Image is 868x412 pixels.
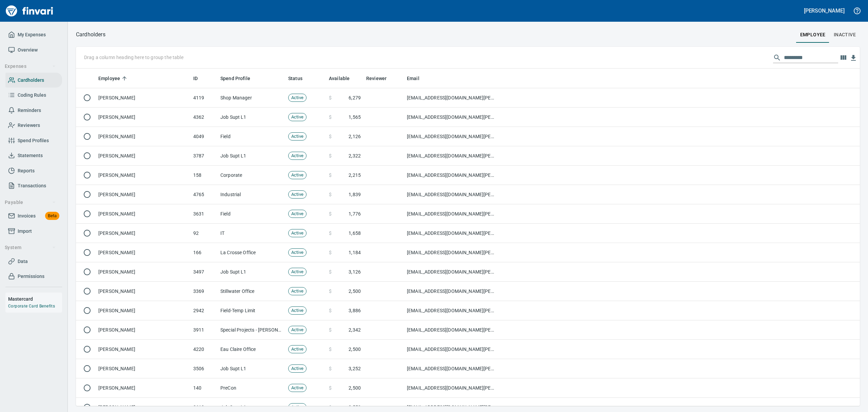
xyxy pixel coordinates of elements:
span: Cardholders [18,76,44,85]
span: Spend Profile [220,74,259,82]
span: $ [329,152,332,159]
span: 1,184 [349,249,361,256]
button: Choose columns to display [838,53,848,63]
span: $ [329,346,332,353]
span: 1,776 [349,210,361,217]
span: ID [193,74,198,82]
a: Reports [5,163,62,179]
span: $ [329,404,332,411]
span: Active [289,249,306,256]
h5: [PERSON_NAME] [804,7,845,14]
span: My Expenses [18,31,46,39]
a: Reminders [5,103,62,118]
span: Overview [18,46,38,54]
span: $ [329,172,332,179]
span: Inactive [834,31,856,39]
span: Active [289,346,306,353]
td: 3911 [191,320,218,340]
span: Employee [98,74,129,82]
span: Active [289,404,306,411]
td: [PERSON_NAME] [96,127,191,146]
span: Active [289,307,306,314]
span: Permissions [18,272,44,281]
span: $ [329,230,332,237]
span: Spend Profile [220,74,250,82]
span: System [5,243,56,252]
button: Payable [2,196,59,209]
td: Job Supt L1 [218,262,285,282]
td: [EMAIL_ADDRESS][DOMAIN_NAME][PERSON_NAME] [404,301,499,320]
span: Active [289,327,306,333]
td: Field [218,127,285,146]
td: [EMAIL_ADDRESS][DOMAIN_NAME][PERSON_NAME] [404,185,499,204]
td: Field [218,204,285,224]
span: Expenses [5,62,56,71]
span: Active [289,269,306,275]
a: Overview [5,42,62,58]
td: [PERSON_NAME] [96,146,191,166]
nav: breadcrumb [76,31,105,39]
button: System [2,241,59,254]
td: [PERSON_NAME] [96,340,191,359]
a: Spend Profiles [5,133,62,148]
td: [PERSON_NAME] [96,224,191,243]
span: 1,565 [349,114,361,120]
td: [PERSON_NAME] [96,320,191,340]
span: Available [329,74,358,82]
td: Special Projects - [PERSON_NAME] [218,320,285,340]
td: [PERSON_NAME] [96,166,191,185]
span: 2,126 [349,133,361,140]
span: $ [329,210,332,217]
span: employee [800,31,826,39]
span: 3,886 [349,307,361,314]
span: Reviewer [366,74,395,82]
span: $ [329,288,332,295]
span: Status [288,74,302,82]
td: [EMAIL_ADDRESS][DOMAIN_NAME][PERSON_NAME] [404,166,499,185]
a: Transactions [5,178,62,193]
td: [PERSON_NAME] [96,378,191,398]
span: $ [329,249,332,256]
span: 2,342 [349,326,361,333]
td: Job Supt L1 [218,359,285,378]
span: 2,550 [349,404,361,411]
p: Cardholders [76,31,105,39]
button: Download Table [848,53,859,63]
a: Cardholders [5,73,62,88]
span: $ [329,365,332,372]
button: Expenses [2,60,59,73]
td: Field-Temp Limit [218,301,285,320]
span: Invoices [18,212,36,220]
td: [EMAIL_ADDRESS][DOMAIN_NAME][PERSON_NAME] [404,320,499,340]
span: 2,500 [349,346,361,353]
span: Active [289,114,306,120]
a: InvoicesBeta [5,208,62,224]
span: Active [289,230,306,237]
span: Beta [45,212,59,220]
td: 3631 [191,204,218,224]
td: [PERSON_NAME] [96,282,191,301]
span: Statements [18,151,43,160]
td: [EMAIL_ADDRESS][DOMAIN_NAME][PERSON_NAME] [404,127,499,146]
img: Finvari [4,3,55,19]
span: Active [289,191,306,198]
td: 4119 [191,88,218,108]
td: [PERSON_NAME] [96,243,191,262]
td: La Crosse Office [218,243,285,262]
span: $ [329,268,332,275]
td: [EMAIL_ADDRESS][DOMAIN_NAME][PERSON_NAME] [404,146,499,166]
td: [EMAIL_ADDRESS][DOMAIN_NAME][PERSON_NAME] [404,282,499,301]
td: [PERSON_NAME] [96,262,191,282]
span: Reminders [18,106,41,115]
span: Active [289,133,306,140]
td: IT [218,224,285,243]
span: 2,500 [349,385,361,391]
td: Corporate [218,166,285,185]
td: 3369 [191,282,218,301]
a: Statements [5,148,62,163]
td: [PERSON_NAME] [96,88,191,108]
span: Active [289,95,306,101]
span: $ [329,94,332,101]
td: [PERSON_NAME] [96,108,191,127]
td: 4220 [191,340,218,359]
